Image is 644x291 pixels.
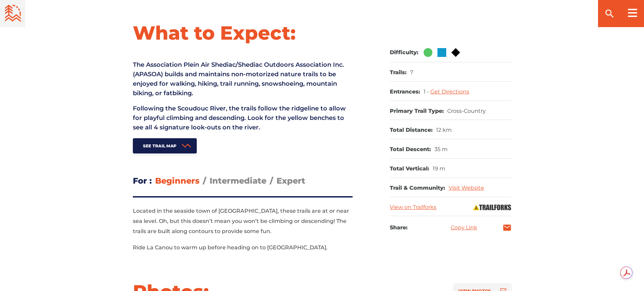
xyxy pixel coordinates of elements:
dt: Total Descent: [390,146,431,153]
img: Trailforks [473,204,511,211]
p: Ride La Canou to warm up before heading on to [GEOGRAPHIC_DATA]. [133,243,353,253]
p: Located in the seaside town of [GEOGRAPHIC_DATA], these trails are at or near sea level. Oh, but ... [133,206,353,236]
dt: Primary Trail Type: [390,108,444,115]
dt: Entrances: [390,88,420,96]
h1: What to Expect: [133,21,353,45]
dd: 7 [410,69,413,76]
p: The Association Plein Air Shediac/Shediac Outdoors Association Inc. (APASOA) builds and maintains... [133,60,353,98]
dd: 35 m [434,146,448,153]
dt: Difficulty: [390,49,419,56]
dt: Trail & Community: [390,185,445,192]
a: View on Trailforks [390,204,436,210]
a: Get Directions [430,88,469,95]
a: mail [503,223,511,232]
span: See Trail Map [143,143,177,148]
dd: 12 km [436,127,452,134]
img: Green Circle [424,48,432,57]
dd: Cross-Country [447,108,486,115]
span: Beginners [155,176,199,186]
span: 1 [424,88,430,95]
a: See Trail Map [133,138,197,153]
dd: 19 m [433,165,445,172]
img: Blue Square [437,48,446,57]
h3: Share: [390,223,408,232]
a: Copy Link [451,225,477,230]
span: Intermediate [210,176,266,186]
span: Expert [277,176,305,186]
h3: For [133,174,152,188]
dt: Trails: [390,69,407,76]
dt: Total Vertical: [390,165,429,172]
ion-icon: search [604,8,615,19]
dt: Total Distance: [390,127,433,134]
a: Visit Website [449,185,484,191]
img: Black Diamond [451,48,460,57]
p: Following the Scoudouc River, the trails follow the ridgeline to allow for playful climbing and d... [133,104,353,132]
